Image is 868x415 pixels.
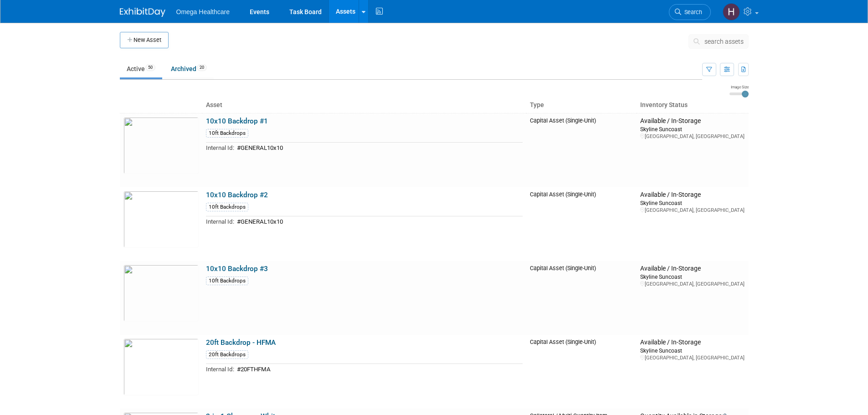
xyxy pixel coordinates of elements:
div: 10ft Backdrops [206,129,248,138]
a: Search [669,4,711,20]
td: Capital Asset (Single-Unit) [526,335,637,409]
td: #20FTHFMA [234,364,523,374]
div: 20ft Backdrops [206,350,248,359]
div: [GEOGRAPHIC_DATA], [GEOGRAPHIC_DATA] [640,133,745,140]
span: Omega Healthcare [176,8,230,15]
a: Archived20 [164,60,214,77]
div: Available / In-Storage [640,117,745,125]
th: Type [526,97,637,113]
div: Skyline Suncoast [640,347,745,354]
td: Capital Asset (Single-Unit) [526,187,637,261]
div: Skyline Suncoast [640,125,745,133]
div: Image Size [729,84,749,90]
td: Internal Id: [206,364,234,374]
td: #GENERAL10x10 [234,216,523,227]
span: 50 [145,64,155,71]
div: Skyline Suncoast [640,273,745,281]
a: 10x10 Backdrop #3 [206,265,268,273]
td: #GENERAL10x10 [234,143,523,153]
td: Capital Asset (Single-Unit) [526,113,637,187]
a: Active50 [120,60,162,77]
td: Capital Asset (Single-Unit) [526,261,637,335]
div: [GEOGRAPHIC_DATA], [GEOGRAPHIC_DATA] [640,354,745,361]
a: 10x10 Backdrop #1 [206,117,268,125]
button: New Asset [120,32,169,48]
div: Available / In-Storage [640,265,745,273]
td: Internal Id: [206,143,234,153]
a: 10x10 Backdrop #2 [206,191,268,199]
th: Asset [202,97,526,113]
div: [GEOGRAPHIC_DATA], [GEOGRAPHIC_DATA] [640,281,745,287]
a: 20ft Backdrop - HFMA [206,338,276,347]
td: Internal Id: [206,216,234,227]
span: 20 [197,64,207,71]
button: search assets [688,34,749,49]
span: search assets [704,38,744,45]
div: Skyline Suncoast [640,199,745,207]
div: [GEOGRAPHIC_DATA], [GEOGRAPHIC_DATA] [640,207,745,214]
img: ExhibitDay [120,8,165,17]
span: Search [681,9,702,15]
div: 10ft Backdrops [206,277,248,285]
div: 10ft Backdrops [206,203,248,211]
img: Heather Stuck [723,3,740,20]
div: Available / In-Storage [640,338,745,347]
div: Available / In-Storage [640,191,745,199]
